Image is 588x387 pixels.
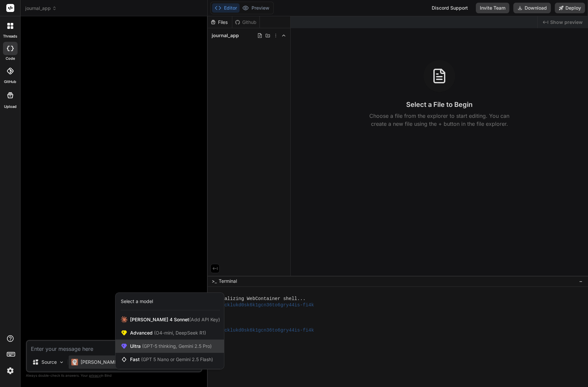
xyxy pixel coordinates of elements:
label: GitHub [4,79,16,85]
label: threads [3,34,17,39]
span: Advanced [130,330,206,336]
span: (O4-mini, DeepSeek R1) [153,330,206,336]
span: (GPT-5 thinking, Gemini 2.5 Pro) [141,343,212,349]
label: code [6,56,15,61]
span: Ultra [130,343,212,349]
label: Upload [4,104,17,110]
img: settings [5,365,16,376]
div: Select a model [121,298,153,305]
span: [PERSON_NAME] 4 Sonnet [130,316,220,323]
span: (Add API Key) [189,317,220,322]
span: (GPT 5 Nano or Gemini 2.5 Flash) [141,356,213,362]
span: Fast [130,356,213,363]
